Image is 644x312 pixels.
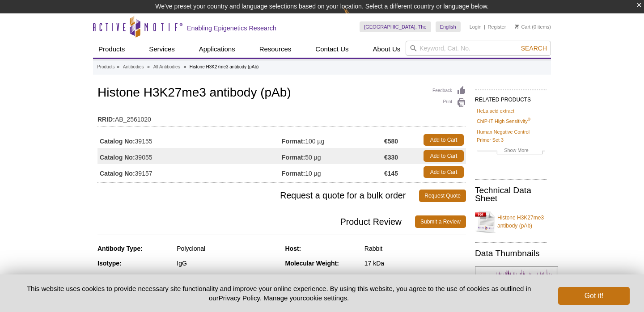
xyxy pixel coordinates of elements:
h2: RELATED PRODUCTS [475,89,547,105]
div: Polyclonal [177,245,278,253]
strong: Catalog No: [100,137,135,145]
a: Add to Cart [424,134,464,146]
button: cookie settings [303,294,347,302]
a: All Antibodies [153,63,180,71]
div: Protein A Chromatography [177,274,278,282]
a: Print [432,98,466,108]
a: [GEOGRAPHIC_DATA], The [360,21,431,32]
td: 50 µg [282,148,384,164]
a: Histone H3K27me3 antibody (pAb) [475,208,547,235]
a: Privacy Policy [219,294,260,302]
strong: Catalog No: [100,153,135,161]
sup: ® [528,118,531,122]
a: Applications [194,41,241,58]
a: Feedback [432,86,466,96]
td: 39155 [97,132,282,148]
div: Rabbit [364,245,466,253]
h2: Enabling Epigenetics Research [187,24,276,32]
li: (0 items) [515,21,551,32]
div: Human, Mouse, Wide Range Predicted [364,274,466,290]
a: Add to Cart [424,150,464,162]
button: Search [518,44,550,52]
strong: Host: [285,245,301,252]
img: Histone H3K27me3 antibody (pAb) tested by ChIP-Seq. [475,266,558,309]
td: AB_2561020 [97,110,466,124]
a: Resources [254,41,297,58]
td: 10 µg [282,164,384,180]
a: Human Negative Control Primer Set 3 [477,128,545,144]
strong: Isotype: [97,260,122,267]
li: » [117,64,119,69]
button: Got it! [558,287,630,305]
td: 100 µg [282,132,384,148]
a: Services [144,41,180,58]
strong: Molecular Weight: [285,260,339,267]
strong: €330 [384,153,398,161]
a: Login [470,24,482,30]
h1: Histone H3K27me3 antibody (pAb) [97,86,466,101]
span: Product Review [97,215,415,228]
span: Search [521,45,547,52]
img: Change Here [343,7,367,28]
strong: Antibody Type: [97,245,143,252]
li: Histone H3K27me3 antibody (pAb) [190,64,259,69]
div: IgG [177,259,278,267]
a: About Us [368,41,406,58]
p: This website uses cookies to provide necessary site functionality and improve your online experie... [14,284,543,303]
strong: Format: [282,169,305,177]
a: Products [97,63,114,71]
a: Contact Us [310,41,354,58]
div: 17 kDa [364,259,466,267]
a: HeLa acid extract [477,107,514,115]
strong: RRID: [97,115,115,123]
strong: Format: [282,153,305,161]
img: Your Cart [515,24,519,29]
li: » [183,64,186,69]
h2: Technical Data Sheet [475,186,547,202]
td: 39055 [97,148,282,164]
a: Request Quote [419,190,466,202]
a: Products [93,41,130,58]
h2: Data Thumbnails [475,249,547,257]
input: Keyword, Cat. No. [406,41,551,56]
li: » [147,64,150,69]
a: ChIP-IT High Sensitivity® [477,117,530,125]
strong: Format: [282,137,305,145]
li: | [484,21,485,32]
a: Submit a Review [415,215,466,228]
td: 39157 [97,164,282,180]
a: Show More [477,146,545,156]
span: Request a quote for a bulk order [97,190,419,202]
a: Antibodies [123,63,144,71]
strong: Catalog No: [100,169,135,177]
a: Add to Cart [424,166,464,178]
strong: €580 [384,137,398,145]
a: Cart [515,24,530,30]
strong: €145 [384,169,398,177]
a: Register [487,24,506,30]
a: English [436,21,461,32]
